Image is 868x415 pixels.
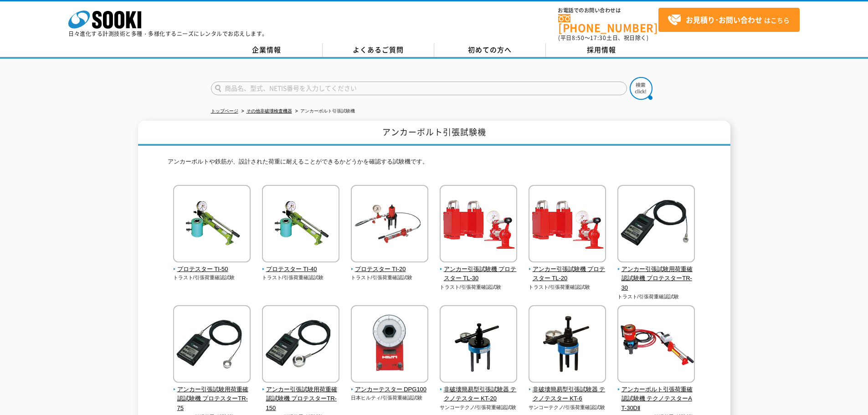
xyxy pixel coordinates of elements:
[323,43,434,57] a: よくあるご質問
[138,121,730,146] h1: アンカーボルト引張試験機
[468,45,512,55] span: 初めての方へ
[529,385,606,404] span: 非破壊簡易型引張試験器 テクノテスター KT-6
[617,305,695,385] img: アンカーボルト引張荷重確認試験機 テクノテスターAT-30DⅡ
[617,385,695,413] span: アンカーボルト引張荷重確認試験機 テクノテスターAT-30DⅡ
[262,376,340,413] a: アンカー引張試験用荷重確認試験機 プロテスターTR-150
[168,157,701,171] p: アンカーボルトや鉄筋が、設計された荷重に耐えることができるかどうかを確認する試験機です。
[173,256,251,274] a: プロテスター TI-50
[262,265,340,274] span: プロテスター TI-40
[173,185,251,265] img: プロテスター TI-50
[558,14,658,33] a: [PHONE_NUMBER]
[529,185,606,265] img: アンカー引張試験機 プロテスター TL-20
[440,185,517,265] img: アンカー引張試験機 プロテスター TL-30
[440,385,518,404] span: 非破壊簡易型引張試験器 テクノテスター KT-20
[572,34,585,42] span: 8:50
[658,8,800,32] a: お見積り･お問い合わせはこちら
[558,8,658,13] span: お電話でのお問い合わせは
[262,274,340,282] p: トラスト/引張荷重確認試験
[529,256,606,283] a: アンカー引張試験機 プロテスター TL-20
[247,108,292,113] a: その他非破壊検査機器
[351,385,429,395] span: アンカーテスター DPG100
[173,376,251,413] a: アンカー引張試験用荷重確認試験機 プロテスターTR-75
[262,385,340,413] span: アンカー引張試験用荷重確認試験機 プロテスターTR-150
[529,305,606,385] img: 非破壊簡易型引張試験器 テクノテスター KT-6
[434,43,546,57] a: 初めての方へ
[617,185,695,265] img: アンカー引張試験用荷重確認試験機 プロテスターTR-30
[529,376,606,404] a: 非破壊簡易型引張試験器 テクノテスター KT-6
[590,34,606,42] span: 17:30
[630,77,652,100] img: btn_search.png
[262,256,340,274] a: プロテスター TI-40
[440,256,518,283] a: アンカー引張試験機 プロテスター TL-30
[173,274,251,282] p: トラスト/引張荷重確認試験
[351,394,429,402] p: 日本ヒルティ/引張荷重確認試験
[617,265,695,293] span: アンカー引張試験用荷重確認試験機 プロテスターTR-30
[529,283,606,291] p: トラスト/引張荷重確認試験
[529,404,606,411] p: サンコーテクノ/引張荷重確認試験
[668,13,790,27] span: はこちら
[211,82,627,95] input: 商品名、型式、NETIS番号を入力してください
[617,256,695,293] a: アンカー引張試験用荷重確認試験機 プロテスターTR-30
[211,43,323,57] a: 企業情報
[686,14,762,25] strong: お見積り･お問い合わせ
[546,43,657,57] a: 採用情報
[351,256,429,274] a: プロテスター TI-20
[211,108,238,113] a: トップページ
[617,293,695,301] p: トラスト/引張荷重確認試験
[173,305,251,385] img: アンカー引張試験用荷重確認試験機 プロテスターTR-75
[529,265,606,284] span: アンカー引張試験機 プロテスター TL-20
[351,274,429,282] p: トラスト/引張荷重確認試験
[351,265,429,274] span: プロテスター TI-20
[440,283,518,291] p: トラスト/引張荷重確認試験
[68,31,268,36] p: 日々進化する計測技術と多種・多様化するニーズにレンタルでお応えします。
[262,185,339,265] img: プロテスター TI-40
[351,305,428,385] img: アンカーテスター DPG100
[558,34,648,42] span: (平日 ～ 土日、祝日除く)
[440,404,518,411] p: サンコーテクノ/引張荷重確認試験
[440,376,518,404] a: 非破壊簡易型引張試験器 テクノテスター KT-20
[173,265,251,274] span: プロテスター TI-50
[262,305,339,385] img: アンカー引張試験用荷重確認試験機 プロテスターTR-150
[173,385,251,413] span: アンカー引張試験用荷重確認試験機 プロテスターTR-75
[351,376,429,395] a: アンカーテスター DPG100
[440,305,517,385] img: 非破壊簡易型引張試験器 テクノテスター KT-20
[351,185,428,265] img: プロテスター TI-20
[440,265,518,284] span: アンカー引張試験機 プロテスター TL-30
[617,376,695,413] a: アンカーボルト引張荷重確認試験機 テクノテスターAT-30DⅡ
[293,107,355,116] li: アンカーボルト引張試験機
